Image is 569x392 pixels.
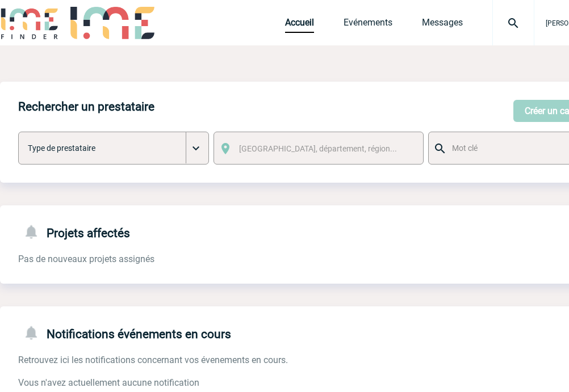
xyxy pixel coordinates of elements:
h4: Notifications événements en cours [18,324,231,341]
span: Pas de nouveaux projets assignés [18,254,154,264]
span: Vous n'avez actuellement aucune notification [18,377,199,388]
h4: Projets affectés [18,224,130,240]
a: Evénements [344,17,392,33]
span: Retrouvez ici les notifications concernant vos évenements en cours. [18,355,288,365]
a: Messages [422,17,463,33]
img: notifications-24-px-g.png [23,224,47,240]
a: Accueil [285,17,314,33]
img: notifications-24-px-g.png [23,324,47,341]
span: [GEOGRAPHIC_DATA], département, région... [239,144,397,153]
h4: Rechercher un prestataire [18,100,154,113]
